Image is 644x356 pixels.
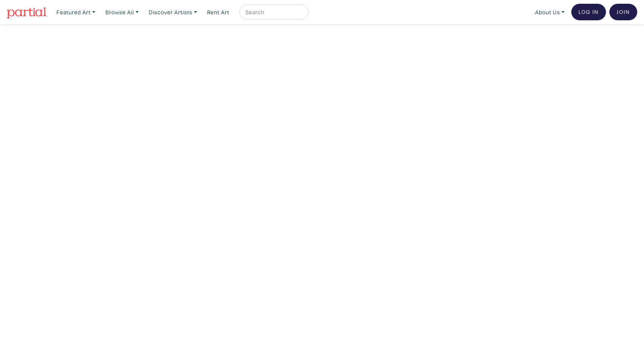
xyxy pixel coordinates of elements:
a: About Us [532,5,568,20]
input: Search [245,8,301,17]
a: Browse All [102,5,142,20]
a: Discover Artists [145,5,200,20]
a: Rent Art [204,5,233,20]
a: Join [609,4,637,20]
a: Log In [571,4,606,20]
a: Featured Art [53,5,99,20]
